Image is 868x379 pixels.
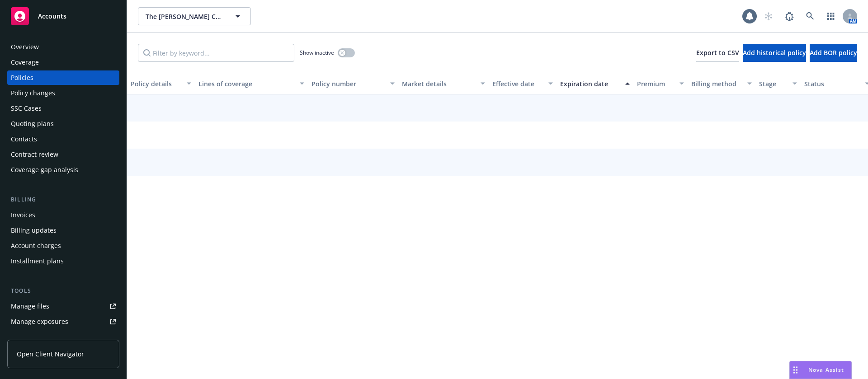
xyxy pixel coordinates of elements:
[11,299,49,313] div: Manage files
[560,79,620,89] div: Expiration date
[801,7,819,25] a: Search
[7,132,119,146] a: Contacts
[38,13,66,20] span: Accounts
[11,70,33,85] div: Policies
[402,79,475,89] div: Market details
[300,49,334,56] span: Show inactive
[7,314,119,329] a: Manage exposures
[11,239,61,253] div: Account charges
[7,101,119,116] a: SSC Cases
[691,79,742,89] div: Billing method
[11,223,57,238] div: Billing updates
[492,79,543,89] div: Effective date
[7,195,119,204] div: Billing
[759,79,787,89] div: Stage
[822,7,840,25] a: Switch app
[7,117,119,131] a: Quoting plans
[7,147,119,162] a: Contract review
[146,12,224,21] span: The [PERSON_NAME] Company
[633,73,688,94] button: Premium
[127,73,195,94] button: Policy details
[11,147,58,162] div: Contract review
[743,44,806,62] button: Add historical policy
[7,239,119,253] a: Account charges
[195,73,308,94] button: Lines of coverage
[7,55,119,70] a: Coverage
[11,101,42,116] div: SSC Cases
[138,7,251,25] button: The [PERSON_NAME] Company
[131,79,181,89] div: Policy details
[7,40,119,54] a: Overview
[308,73,398,94] button: Policy number
[11,55,39,70] div: Coverage
[7,299,119,313] a: Manage files
[311,79,385,89] div: Policy number
[808,366,844,374] span: Nova Assist
[7,254,119,268] a: Installment plans
[696,44,739,62] button: Export to CSV
[743,48,806,57] span: Add historical policy
[7,86,119,100] a: Policy changes
[398,73,489,94] button: Market details
[17,349,84,359] span: Open Client Navigator
[755,73,801,94] button: Stage
[780,7,798,25] a: Report a Bug
[557,73,633,94] button: Expiration date
[11,330,70,344] div: Manage certificates
[7,208,119,222] a: Invoices
[11,132,37,146] div: Contacts
[11,208,35,222] div: Invoices
[489,73,557,94] button: Effective date
[759,7,778,25] a: Start snowing
[696,48,739,57] span: Export to CSV
[198,79,294,89] div: Lines of coverage
[11,40,39,54] div: Overview
[11,117,54,131] div: Quoting plans
[7,4,119,29] a: Accounts
[804,79,859,89] div: Status
[810,44,857,62] button: Add BOR policy
[810,48,857,57] span: Add BOR policy
[789,361,852,379] button: Nova Assist
[11,86,55,100] div: Policy changes
[11,314,68,329] div: Manage exposures
[688,73,755,94] button: Billing method
[7,286,119,295] div: Tools
[138,44,294,62] input: Filter by keyword...
[7,70,119,85] a: Policies
[637,79,674,89] div: Premium
[7,330,119,344] a: Manage certificates
[11,163,78,177] div: Coverage gap analysis
[7,163,119,177] a: Coverage gap analysis
[790,361,801,379] div: Drag to move
[11,254,64,268] div: Installment plans
[7,223,119,238] a: Billing updates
